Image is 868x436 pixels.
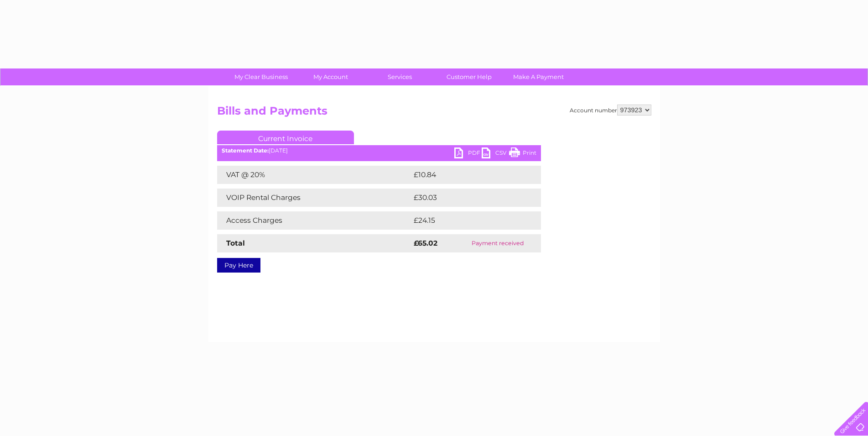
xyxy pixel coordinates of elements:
[509,147,536,161] a: Print
[362,68,437,85] a: Services
[222,147,269,154] b: Statement Date:
[411,211,522,230] td: £24.15
[411,189,523,207] td: £30.03
[226,239,245,247] strong: Total
[414,239,437,247] strong: £65.02
[217,105,651,122] h2: Bills and Payments
[223,68,299,85] a: My Clear Business
[411,166,522,184] td: £10.84
[293,68,368,85] a: My Account
[217,147,541,154] div: [DATE]
[217,211,411,230] td: Access Charges
[217,189,411,207] td: VOIP Rental Charges
[431,68,507,85] a: Customer Help
[217,131,354,144] a: Current Invoice
[501,68,576,85] a: Make A Payment
[454,147,482,161] a: PDF
[454,234,541,252] td: Payment received
[570,105,651,116] div: Account number
[482,147,509,161] a: CSV
[217,258,260,273] a: Pay Here
[217,166,411,184] td: VAT @ 20%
